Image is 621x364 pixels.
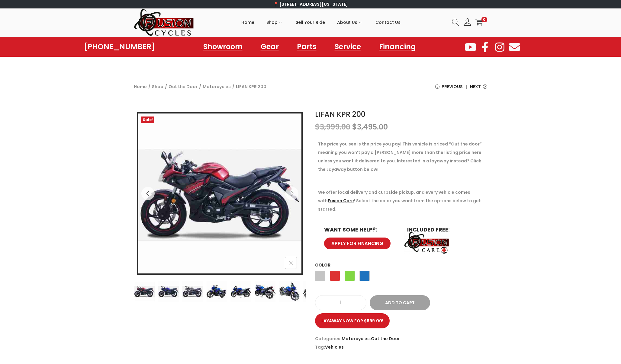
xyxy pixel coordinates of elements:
button: Previous [141,187,155,200]
span: Categories: , [315,334,487,343]
span: LIFAN KPR 200 [236,82,266,91]
bdi: 3,495.00 [352,122,388,132]
nav: Menu [197,40,422,54]
a: Shop [266,9,284,36]
a: 0 [475,19,483,26]
span: / [199,82,201,91]
span: Previous [442,82,463,91]
a: Home [241,9,254,36]
h6: INCLUDED FREE: [407,227,478,232]
a: Vehicles [325,344,344,350]
span: / [148,82,150,91]
span: Sell Your Ride [296,15,325,30]
span: / [165,82,167,91]
nav: Primary navigation [194,9,447,36]
a: Financing [373,40,422,54]
a: Sell Your Ride [296,9,325,36]
label: Color [315,262,330,268]
img: Product image [182,281,203,302]
a: Motorcycles [342,336,370,342]
a: Shop [152,84,163,90]
p: We offer local delivery and curbside pickup, and every vehicle comes with ! Select the color you ... [318,188,484,213]
h6: WANT SOME HELP?: [324,227,395,232]
a: Parts [291,40,323,54]
a: Layaway now for $699.00! [315,313,390,328]
img: Product image [134,281,155,302]
img: Product image [158,281,179,302]
a: Previous [435,82,463,95]
a: Showroom [197,40,249,54]
a: Fusion Care [328,198,354,204]
img: Product image [230,281,252,302]
a: Next [470,82,487,95]
img: LIFAN KPR 200 [138,113,301,276]
span: $ [352,122,357,132]
img: Product image [279,281,300,302]
img: Woostify retina logo [134,8,194,37]
a: Gear [255,40,285,54]
span: / [232,82,234,91]
a: [PHONE_NUMBER] [84,43,155,51]
a: About Us [337,9,363,36]
a: Out the Door [169,84,198,90]
img: Product image [255,281,276,302]
a: APPLY FOR FINANCING [324,238,391,249]
span: Tag: [315,343,487,351]
span: Shop [266,15,278,30]
span: APPLY FOR FINANCING [331,241,383,246]
button: Add to Cart [370,295,430,310]
span: About Us [337,15,357,30]
span: Contact Us [375,15,401,30]
button: Next [285,187,298,200]
a: Contact Us [375,9,401,36]
a: Service [329,40,367,54]
bdi: 3,999.00 [315,122,350,132]
p: The price you see is the price you pay! This vehicle is priced “Out the door” meaning you won’t p... [318,140,484,174]
span: Next [470,82,481,91]
a: Home [134,84,147,90]
img: Product image [303,281,324,302]
a: Out the Door [371,336,400,342]
input: Product quantity [315,299,366,307]
a: 📍 [STREET_ADDRESS][US_STATE] [273,1,348,7]
a: Motorcycles [203,84,231,90]
span: $ [315,122,320,132]
img: Product image [206,281,227,302]
span: Home [241,15,254,30]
